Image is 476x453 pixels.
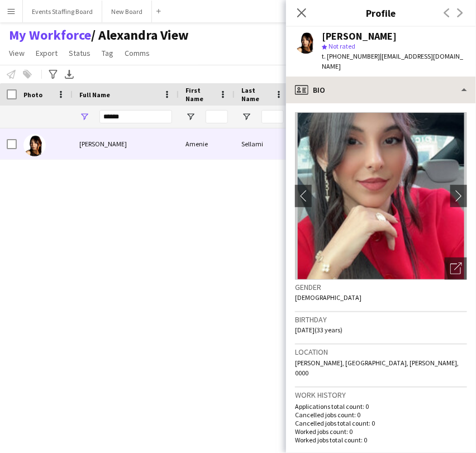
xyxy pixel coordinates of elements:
p: Applications total count: 0 [295,402,467,411]
span: View [9,48,25,58]
span: Status [69,48,91,58]
button: Open Filter Menu [241,112,251,122]
a: Export [31,46,62,60]
span: [DEMOGRAPHIC_DATA] [295,293,361,302]
span: [PERSON_NAME], [GEOGRAPHIC_DATA], [PERSON_NAME], 0000 [295,359,459,377]
button: Open Filter Menu [185,112,196,122]
app-action-btn: Advanced filters [46,68,60,81]
div: [PERSON_NAME] [322,31,397,41]
span: Export [36,48,58,58]
p: Worked jobs total count: 0 [295,436,467,444]
app-action-btn: Export XLSX [63,68,76,81]
a: Comms [120,46,154,60]
input: Full Name Filter Input [99,110,172,123]
div: Amenie [179,128,235,159]
button: Open Filter Menu [79,112,89,122]
input: First Name Filter Input [206,110,228,123]
h3: Birthday [295,314,467,325]
button: Events Staffing Board [23,1,102,22]
span: Full Name [79,90,110,99]
span: Alexandra View [91,27,189,44]
span: Comms [125,48,150,58]
h3: Work history [295,390,467,400]
img: Amenie Sellami [23,134,46,156]
h3: Location [295,347,467,357]
div: Bio [286,77,476,103]
span: Tag [102,48,113,58]
a: Status [64,46,95,60]
span: [PERSON_NAME] [79,140,127,148]
div: Open photos pop-in [445,258,467,280]
span: t. [PHONE_NUMBER] [322,52,380,60]
span: | [EMAIL_ADDRESS][DOMAIN_NAME] [322,52,463,70]
a: View [4,46,29,60]
span: First Name [185,86,215,103]
p: Cancelled jobs count: 0 [295,411,467,419]
p: Cancelled jobs total count: 0 [295,419,467,427]
p: Worked jobs count: 0 [295,427,467,436]
h3: Gender [295,282,467,292]
div: Sellami [235,128,291,159]
h3: Profile [286,6,476,20]
a: My Workforce [9,27,91,44]
span: [DATE] (33 years) [295,326,342,334]
span: Not rated [329,42,355,50]
img: Crew avatar or photo [295,112,467,280]
a: Tag [97,46,118,60]
button: New Board [102,1,152,22]
span: Last Name [241,86,270,103]
input: Last Name Filter Input [261,110,284,123]
span: Photo [23,90,42,99]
